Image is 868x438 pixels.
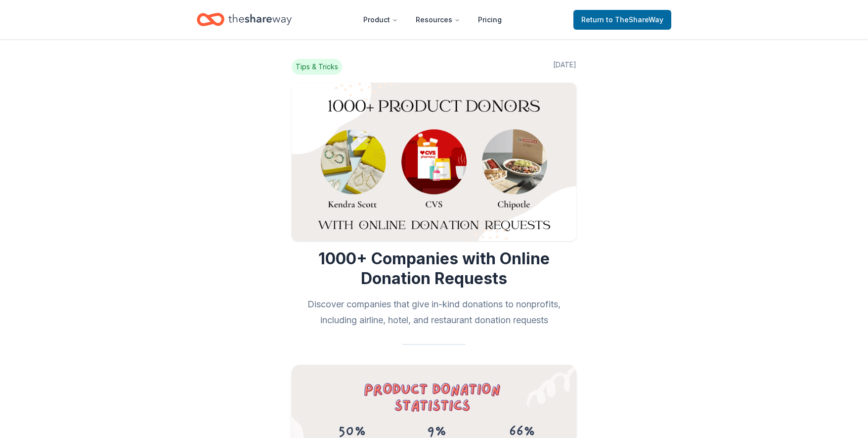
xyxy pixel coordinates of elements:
[292,249,576,289] h1: 1000+ Companies with Online Donation Requests
[606,15,663,24] span: to TheShareWay
[355,8,510,31] nav: Main
[292,59,342,75] span: Tips & Tricks
[292,83,576,241] img: Image for 1000+ Companies with Online Donation Requests
[573,10,671,30] a: Returnto TheShareWay
[197,8,292,31] a: Home
[292,296,576,328] h2: Discover companies that give in-kind donations to nonprofits, including airline, hotel, and resta...
[553,59,576,75] span: [DATE]
[470,10,510,30] a: Pricing
[581,14,663,26] span: Return
[408,10,468,30] button: Resources
[355,10,406,30] button: Product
